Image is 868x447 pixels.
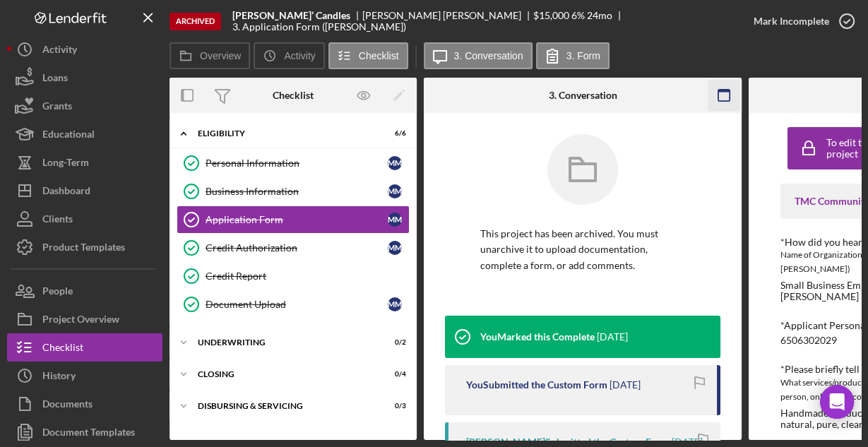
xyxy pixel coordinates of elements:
[571,10,585,21] div: 6 %
[42,277,73,309] div: People
[454,50,523,61] label: 3. Conversation
[381,402,406,410] div: 0 / 3
[7,305,162,333] button: Project Overview
[42,362,76,393] div: History
[7,177,162,205] button: Dashboard
[549,90,617,101] div: 3. Conversation
[739,7,861,35] button: Mark Incomplete
[177,234,410,262] a: Credit AuthorizationMM
[42,148,89,180] div: Long-Term
[7,333,162,362] button: Checklist
[42,233,125,265] div: Product Templates
[206,214,388,225] div: Application Form
[42,205,73,237] div: Clients
[7,205,162,233] button: Clients
[7,277,162,305] button: People
[42,390,93,422] div: Documents
[610,379,641,391] time: 2024-05-22 19:56
[177,149,410,177] a: Personal InformationMM
[42,305,119,337] div: Project Overview
[362,10,533,21] div: [PERSON_NAME] [PERSON_NAME]
[780,335,837,346] div: 6506302029
[328,42,408,69] button: Checklist
[388,213,402,227] div: M M
[177,262,410,290] a: Credit Report
[7,35,162,64] button: Activity
[480,331,595,342] div: You Marked this Complete
[177,177,410,205] a: Business InformationMM
[177,205,410,234] a: Application FormMM
[206,186,388,197] div: Business Information
[381,129,406,138] div: 6 / 6
[597,331,628,342] time: 2024-05-22 19:56
[7,362,162,390] button: History
[388,184,402,198] div: M M
[206,299,388,310] div: Document Upload
[170,42,250,69] button: Overview
[206,242,388,254] div: Credit Authorization
[7,390,162,418] button: Documents
[381,338,406,347] div: 0 / 2
[381,370,406,379] div: 0 / 4
[232,10,350,21] b: [PERSON_NAME]’ Candles
[7,92,162,120] button: Grants
[284,50,315,61] label: Activity
[198,402,371,410] div: Disbursing & Servicing
[820,385,854,419] div: Open Intercom Messenger
[177,290,410,318] a: Document UploadMM
[42,333,83,365] div: Checklist
[206,157,388,169] div: Personal Information
[42,35,77,67] div: Activity
[466,379,607,391] div: You Submitted the Custom Form
[480,226,685,273] p: This project has been archived. You must unarchive it to upload documentation, complete a form, o...
[388,297,402,311] div: M M
[42,177,90,208] div: Dashboard
[170,13,221,30] div: Archived
[566,50,600,61] label: 3. Form
[587,10,612,21] div: 24 mo
[200,50,241,61] label: Overview
[7,418,162,446] button: Document Templates
[198,338,371,347] div: Underwriting
[424,42,533,69] button: 3. Conversation
[42,64,68,95] div: Loans
[254,42,324,69] button: Activity
[42,92,72,124] div: Grants
[7,64,162,92] button: Loans
[754,7,829,35] div: Mark Incomplete
[388,241,402,255] div: M M
[388,156,402,170] div: M M
[206,270,409,282] div: Credit Report
[7,148,162,177] button: Long-Term
[7,120,162,148] button: Educational
[273,90,314,101] div: Checklist
[232,21,406,32] div: 3. Application Form ([PERSON_NAME])
[533,10,569,21] div: $15,000
[7,233,162,261] button: Product Templates
[198,370,371,379] div: Closing
[359,50,399,61] label: Checklist
[536,42,610,69] button: 3. Form
[198,129,371,138] div: Eligibility
[42,120,95,152] div: Educational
